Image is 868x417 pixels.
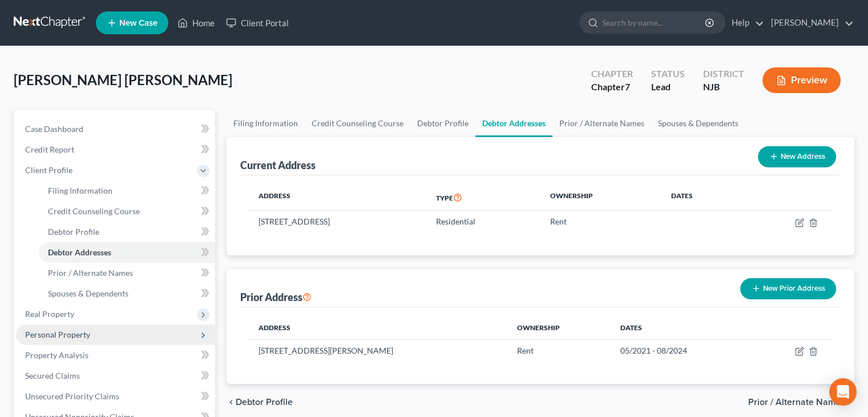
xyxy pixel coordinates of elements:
[220,13,294,33] a: Client Portal
[611,339,754,361] td: 05/2021 - 08/2024
[172,13,220,33] a: Home
[16,119,215,139] a: Case Dashboard
[39,283,215,304] a: Spouses & Dependents
[16,386,215,407] a: Unsecured Priority Claims
[25,391,119,401] span: Unsecured Priority Claims
[740,278,836,299] button: New Prior Address
[227,398,236,407] i: chevron_left
[14,71,232,88] span: [PERSON_NAME] [PERSON_NAME]
[39,201,215,222] a: Credit Counseling Course
[748,398,845,407] span: Prior / Alternate Names
[25,371,80,380] span: Secured Claims
[25,124,83,134] span: Case Dashboard
[541,185,662,211] th: Ownership
[651,110,745,137] a: Spouses & Dependents
[39,181,215,201] a: Filing Information
[48,186,112,195] span: Filing Information
[662,185,741,211] th: Dates
[427,185,541,211] th: Type
[829,378,857,406] div: Open Intercom Messenger
[119,19,158,27] span: New Case
[703,67,744,81] div: District
[39,263,215,283] a: Prior / Alternate Names
[25,309,74,319] span: Real Property
[508,339,611,361] td: Rent
[475,110,552,137] a: Debtor Addresses
[625,81,630,92] span: 7
[758,146,836,167] button: New Address
[48,247,111,257] span: Debtor Addresses
[552,110,651,137] a: Prior / Alternate Names
[16,345,215,366] a: Property Analysis
[25,165,72,175] span: Client Profile
[410,110,475,137] a: Debtor Profile
[591,67,633,81] div: Chapter
[726,13,764,33] a: Help
[48,206,140,216] span: Credit Counseling Course
[39,242,215,263] a: Debtor Addresses
[762,67,841,93] button: Preview
[16,366,215,386] a: Secured Claims
[16,139,215,160] a: Credit Report
[541,211,662,232] td: Rent
[25,350,88,360] span: Property Analysis
[25,330,90,339] span: Personal Property
[227,398,293,407] button: chevron_left Debtor Profile
[591,81,633,94] div: Chapter
[236,398,293,407] span: Debtor Profile
[227,110,305,137] a: Filing Information
[240,290,312,304] div: Prior Address
[703,81,744,94] div: NJB
[48,288,128,298] span: Spouses & Dependents
[427,211,541,232] td: Residential
[651,81,685,94] div: Lead
[765,13,854,33] a: [PERSON_NAME]
[48,268,133,278] span: Prior / Alternate Names
[508,316,611,339] th: Ownership
[249,185,427,211] th: Address
[249,316,507,339] th: Address
[249,339,507,361] td: [STREET_ADDRESS][PERSON_NAME]
[305,110,410,137] a: Credit Counseling Course
[48,227,99,236] span: Debtor Profile
[748,398,854,407] button: Prior / Alternate Names chevron_right
[249,211,427,232] td: [STREET_ADDRESS]
[25,145,74,154] span: Credit Report
[240,158,316,172] div: Current Address
[611,316,754,339] th: Dates
[39,222,215,242] a: Debtor Profile
[602,12,706,33] input: Search by name...
[651,67,685,81] div: Status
